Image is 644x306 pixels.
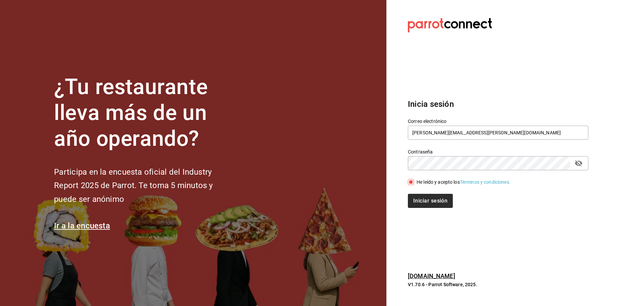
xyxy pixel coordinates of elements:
label: Correo electrónico [408,119,588,124]
h3: Inicia sesión [408,98,588,110]
button: Iniciar sesión [408,194,453,208]
input: Ingresa tu correo electrónico [408,126,588,140]
label: Contraseña [408,149,588,154]
a: Términos y condiciones. [460,179,511,185]
h1: ¿Tu restaurante lleva más de un año operando? [54,74,235,151]
p: V1.70.6 - Parrot Software, 2025. [408,281,588,288]
div: He leído y acepto los [417,179,511,186]
a: Ir a la encuesta [54,221,110,230]
a: [DOMAIN_NAME] [408,272,455,279]
button: passwordField [573,158,584,169]
h2: Participa en la encuesta oficial del Industry Report 2025 de Parrot. Te toma 5 minutos y puede se... [54,165,235,206]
